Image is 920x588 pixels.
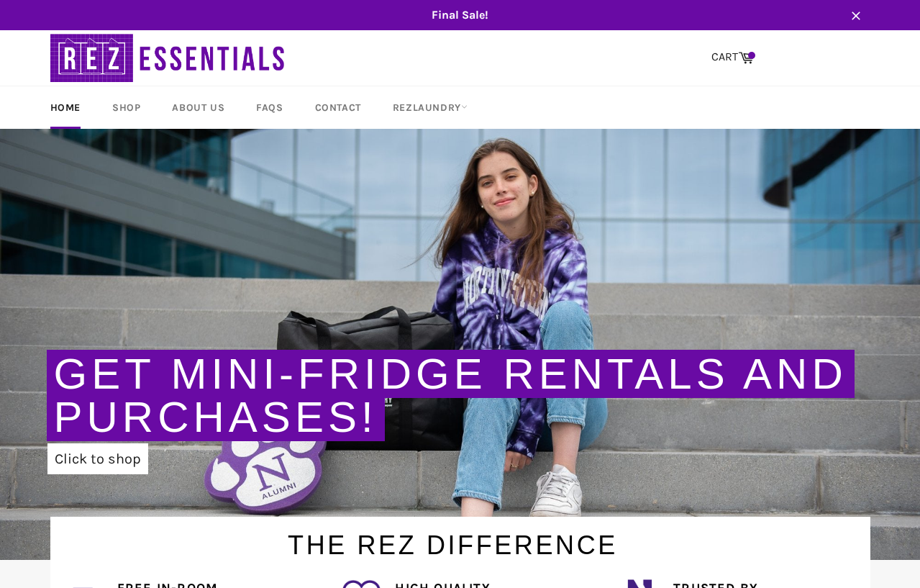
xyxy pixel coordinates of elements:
[378,86,482,129] a: RezLaundry
[36,86,95,129] a: Home
[47,443,148,474] a: Click to shop
[158,86,239,129] a: About Us
[54,350,847,441] a: Get Mini-Fridge Rentals and Purchases!
[704,42,761,73] a: CART
[36,7,885,23] span: Final Sale!
[98,86,155,129] a: Shop
[36,517,870,564] h1: The Rez Difference
[242,86,297,129] a: FAQs
[50,30,288,86] img: RezEssentials
[301,86,375,129] a: Contact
